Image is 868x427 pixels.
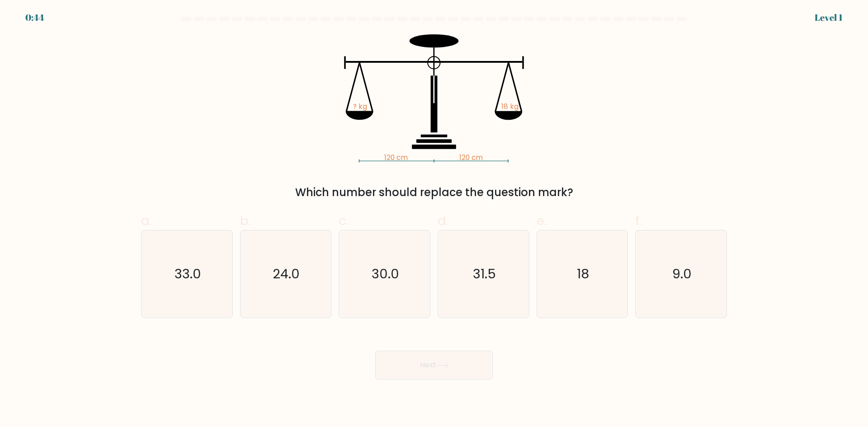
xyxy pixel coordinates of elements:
[635,212,642,230] span: f.
[672,265,692,283] text: 9.0
[353,102,367,111] tspan: ? kg
[384,153,408,162] tspan: 120 cm
[537,212,547,230] span: e.
[577,265,589,283] text: 18
[240,212,251,230] span: b.
[146,184,722,201] div: Which number should replace the question mark?
[25,11,44,24] div: 0:44
[459,153,483,162] tspan: 120 cm
[141,212,152,230] span: a.
[372,265,399,283] text: 30.0
[438,212,448,230] span: d.
[339,212,349,230] span: c.
[815,11,843,24] div: Level 1
[473,265,496,283] text: 31.5
[273,265,300,283] text: 24.0
[501,102,519,111] tspan: 18 kg
[375,351,493,380] button: Next
[175,265,201,283] text: 33.0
